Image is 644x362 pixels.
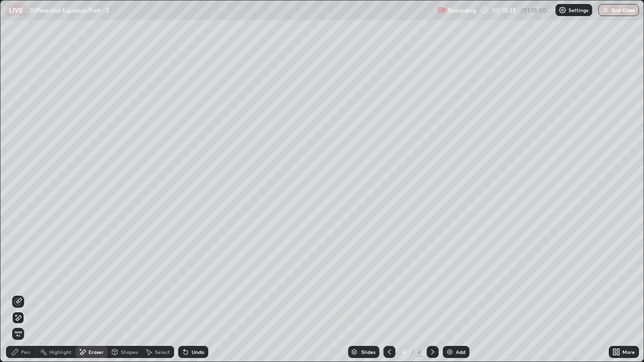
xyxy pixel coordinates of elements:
img: end-class-cross [602,6,610,14]
div: More [622,349,635,354]
button: End Class [598,4,639,16]
span: Erase all [13,331,24,337]
div: 4 [417,347,423,356]
p: LIVE [9,6,23,14]
div: / [412,349,415,355]
div: Pen [21,349,30,354]
img: add-slide-button [446,348,454,356]
div: Slides [361,349,375,354]
p: Recording [448,7,476,14]
img: class-settings-icons [558,6,567,14]
div: Eraser [89,349,104,354]
img: recording.375f2c34.svg [438,6,446,14]
p: Settings [569,8,588,13]
div: Shapes [121,349,138,354]
div: Undo [192,349,204,354]
div: Select [155,349,170,354]
div: Highlight [49,349,71,354]
p: Differential Equation Part - 2 [30,6,109,14]
div: 4 [399,349,410,355]
div: Add [456,349,465,354]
